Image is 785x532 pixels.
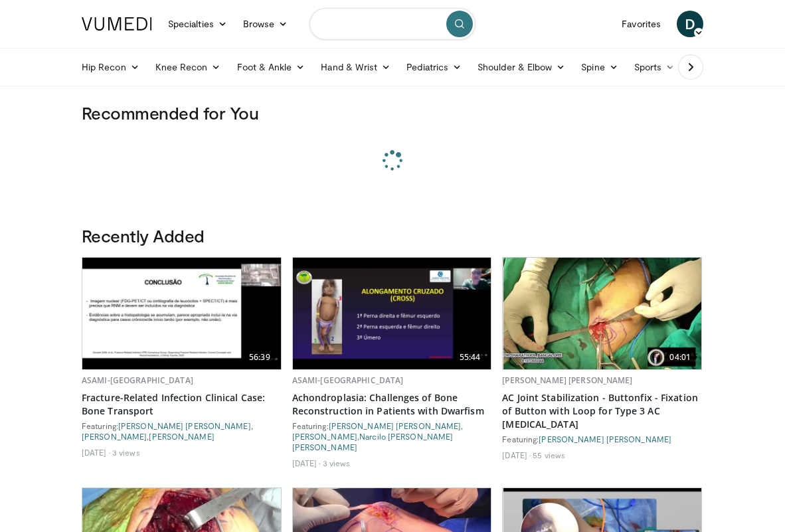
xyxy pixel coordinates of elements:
[292,420,492,452] div: Featuring: , ,
[292,375,404,386] a: ASAMI-[GEOGRAPHIC_DATA]
[539,434,671,444] a: [PERSON_NAME] [PERSON_NAME]
[229,54,313,80] a: Foot & Ankle
[470,54,573,80] a: Shoulder & Elbow
[82,258,280,369] img: 7827b68c-edda-4073-a757-b2e2fb0a5246.620x360_q85_upscale.jpg
[614,11,669,37] a: Favorites
[293,258,491,369] a: 55:44
[292,432,454,452] a: Narcilo [PERSON_NAME] [PERSON_NAME]
[82,17,152,31] img: VuMedi Logo
[503,258,701,369] img: c2f644dc-a967-485d-903d-283ce6bc3929.620x360_q85_upscale.jpg
[533,450,565,460] li: 55 views
[244,351,276,364] span: 56:39
[626,54,683,80] a: Sports
[329,421,462,430] a: [PERSON_NAME] [PERSON_NAME]
[323,458,351,468] li: 3 views
[82,432,147,441] a: [PERSON_NAME]
[147,54,229,80] a: Knee Recon
[82,391,282,418] a: Fracture-Related Infection Clinical Case: Bone Transport
[573,54,626,80] a: Spine
[398,54,470,80] a: Pediatrics
[502,434,702,444] div: Featuring:
[82,102,703,124] h3: Recommended for You
[502,450,531,460] li: [DATE]
[664,351,696,364] span: 04:01
[292,458,321,468] li: [DATE]
[82,225,703,246] h3: Recently Added
[82,258,281,369] a: 56:39
[112,447,140,458] li: 3 views
[82,447,110,458] li: [DATE]
[502,375,632,386] a: [PERSON_NAME] [PERSON_NAME]
[503,258,701,369] a: 04:01
[293,258,491,369] img: 4f2bc282-22c3-41e7-a3f0-d3b33e5d5e41.620x360_q85_upscale.jpg
[454,351,486,364] span: 55:44
[313,54,398,80] a: Hand & Wrist
[149,432,214,441] a: [PERSON_NAME]
[82,375,193,386] a: ASAMI-[GEOGRAPHIC_DATA]
[160,11,235,37] a: Specialties
[309,8,476,40] input: Search topics, interventions
[292,432,357,441] a: [PERSON_NAME]
[292,391,492,418] a: Achondroplasia: Challenges of Bone Reconstruction in Patients with Dwarfism
[235,11,296,37] a: Browse
[118,421,251,430] a: [PERSON_NAME] [PERSON_NAME]
[82,420,282,442] div: Featuring: , ,
[677,11,703,37] a: D
[502,391,702,431] a: AC Joint Stabilization - Buttonfix - Fixation of Button with Loop for Type 3 AC [MEDICAL_DATA]
[74,54,147,80] a: Hip Recon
